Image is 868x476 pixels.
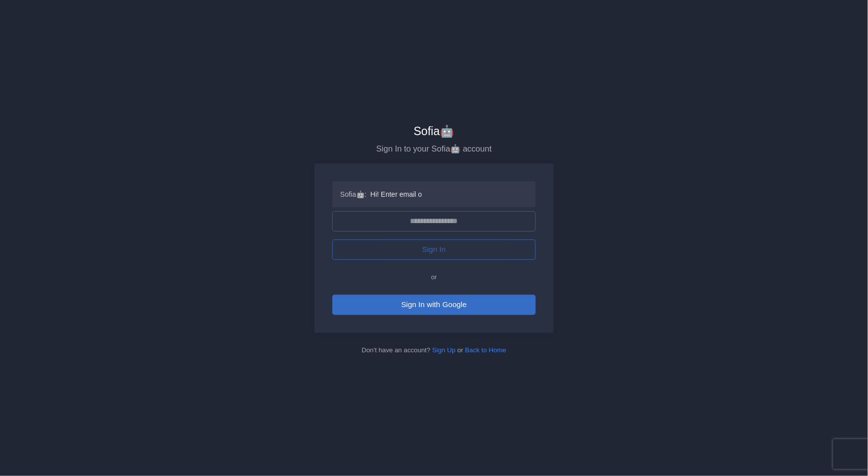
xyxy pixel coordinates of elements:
div: Don't have an account? or [314,345,554,355]
strong: Sofia🤖 : [340,189,367,199]
button: Sign In with Google [332,295,536,315]
span: Hi! Enter email o [371,189,422,199]
a: Back to Home [465,346,506,354]
a: Sign Up [432,346,456,354]
div: or [332,272,536,282]
h2: Sofia🤖 [314,125,554,139]
p: Sign In to your Sofia🤖 account [314,142,554,156]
